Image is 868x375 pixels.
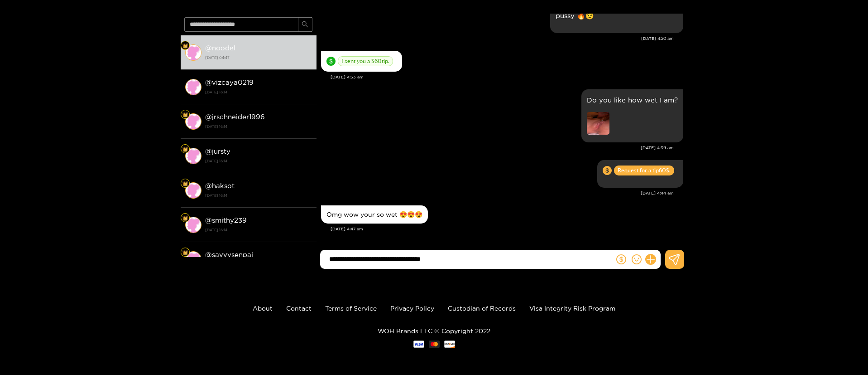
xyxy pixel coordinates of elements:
[205,147,230,155] strong: @ jursty
[205,191,312,200] strong: [DATE] 16:14
[182,43,188,49] img: Fan Level
[185,44,201,61] img: conversation
[321,190,674,196] div: [DATE] 4:44 am
[205,44,235,52] strong: @ noodel
[448,305,516,312] a: Custodian of Records
[390,305,434,312] a: Privacy Policy
[321,35,674,42] div: [DATE] 4:20 am
[321,51,402,72] div: Sep. 27, 4:33 am
[185,217,201,233] img: conversation
[587,112,609,135] img: preview
[338,56,393,66] span: I sent you a $ 60 tip.
[616,254,626,264] span: dollar
[614,253,628,266] button: dollar
[529,305,615,312] a: Visa Integrity Risk Program
[185,251,201,268] img: conversation
[185,148,201,164] img: conversation
[205,122,312,131] strong: [DATE] 16:14
[253,305,273,312] a: About
[587,95,678,105] p: Do you like how wet I am?
[205,182,235,190] strong: @ haksot
[326,211,422,218] div: Omg wow your so wet 😍😍😍
[182,146,188,152] img: Fan Level
[597,160,683,188] div: Sep. 27, 4:44 am
[205,88,312,96] strong: [DATE] 16:14
[325,305,377,312] a: Terms of Service
[182,181,188,186] img: Fan Level
[205,251,253,258] strong: @ savvysenpai
[331,74,683,80] div: [DATE] 4:33 am
[182,250,188,255] img: Fan Level
[614,166,674,175] span: Request for a tip 60 $.
[205,78,254,86] strong: @ vizcaya0219
[331,226,683,232] div: [DATE] 4:47 am
[205,226,312,234] strong: [DATE] 16:14
[302,21,308,29] span: search
[205,216,247,224] strong: @ smithy239
[632,254,642,264] span: smile
[581,89,683,142] div: Sep. 27, 4:39 am
[182,112,188,117] img: Fan Level
[298,17,312,32] button: search
[185,113,201,130] img: conversation
[182,215,188,221] img: Fan Level
[205,113,265,121] strong: @ jrschneider1996
[326,57,336,66] span: dollar-circle
[603,166,612,175] span: dollar-circle
[286,305,312,312] a: Contact
[321,145,674,151] div: [DATE] 4:39 am
[185,182,201,199] img: conversation
[321,205,428,224] div: Sep. 27, 4:47 am
[205,54,312,62] strong: [DATE] 04:47
[185,79,201,95] img: conversation
[205,157,312,165] strong: [DATE] 16:14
